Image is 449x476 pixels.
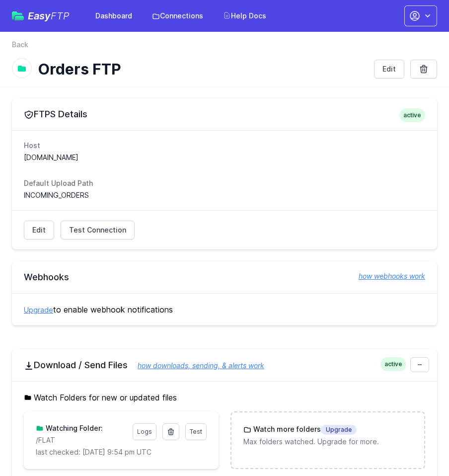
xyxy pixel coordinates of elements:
[217,7,272,25] a: Help Docs
[38,60,366,78] h1: Orders FTP
[69,225,126,235] span: Test Connection
[146,7,209,25] a: Connections
[24,108,425,120] h2: FTPS Details
[244,133,443,432] iframe: Drift Widget Chat Window
[12,11,70,21] a: EasyFTP
[190,428,202,435] span: Test
[12,40,437,56] nav: Breadcrumb
[24,306,53,314] a: Upgrade
[51,10,70,22] span: FTP
[231,412,424,459] a: Watch more foldersUpgrade Max folders watched. Upgrade for more.
[28,11,70,21] span: Easy
[36,447,207,457] p: last checked: [DATE] 9:54 pm UTC
[12,11,24,20] img: easyftp_logo.png
[61,221,135,239] a: Test Connection
[399,108,425,122] span: active
[24,141,425,151] dt: Host
[399,426,437,464] iframe: Drift Widget Chat Controller
[12,40,28,50] a: Back
[374,60,404,79] a: Edit
[133,423,156,440] a: Logs
[89,7,138,25] a: Dashboard
[24,190,425,200] dd: INCOMING_ORDERS
[24,359,425,371] h2: Download / Send Files
[24,178,425,188] dt: Default Upload Path
[243,437,412,447] p: Max folders watched. Upgrade for more.
[185,423,207,440] a: Test
[24,153,425,162] dd: [DOMAIN_NAME]
[24,221,54,239] a: Edit
[24,392,425,403] h5: Watch Folders for new or updated files
[24,271,425,283] h2: Webhooks
[12,293,437,325] div: to enable webhook notifications
[36,435,127,445] p: FLAT
[128,361,264,370] a: how downloads, sending, & alerts work
[44,423,103,433] h3: Watching Folder:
